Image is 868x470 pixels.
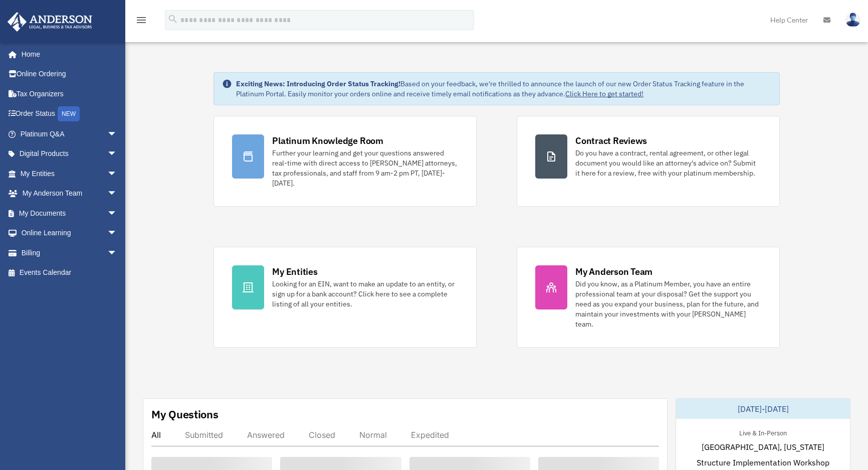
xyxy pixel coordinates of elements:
[676,399,850,419] div: [DATE]-[DATE]
[7,203,132,223] a: My Documentsarrow_drop_down
[213,116,477,207] a: Platinum Knowledge Room Further your learning and get your questions answered real-time with dire...
[7,144,132,164] a: Digital Productsarrow_drop_down
[7,184,132,204] a: My Anderson Teamarrow_drop_down
[309,430,335,440] div: Closed
[7,124,132,144] a: Platinum Q&Aarrow_drop_down
[58,106,80,121] div: NEW
[107,243,127,263] span: arrow_drop_down
[151,407,219,422] div: My Questions
[272,148,458,188] div: Further your learning and get your questions answered real-time with direct access to [PERSON_NAM...
[697,456,829,468] span: Structure Implementation Workshop
[272,279,458,309] div: Looking for an EIN, want to make an update to an entity, or sign up for a bank account? Click her...
[107,184,127,204] span: arrow_drop_down
[107,203,127,224] span: arrow_drop_down
[7,164,132,184] a: My Entitiesarrow_drop_down
[7,243,132,263] a: Billingarrow_drop_down
[247,430,285,440] div: Answered
[517,247,780,348] a: My Anderson Team Did you know, as a Platinum Member, you have an entire professional team at your...
[167,14,178,25] i: search
[135,18,147,26] a: menu
[575,134,647,147] div: Contract Reviews
[845,13,860,27] img: User Pic
[565,89,643,98] a: Click Here to get started!
[272,134,383,147] div: Platinum Knowledge Room
[107,164,127,184] span: arrow_drop_down
[185,430,223,440] div: Submitted
[575,279,761,329] div: Did you know, as a Platinum Member, you have an entire professional team at your disposal? Get th...
[575,148,761,178] div: Do you have a contract, rental agreement, or other legal document you would like an attorney's ad...
[151,430,161,440] div: All
[359,430,387,440] div: Normal
[107,124,127,144] span: arrow_drop_down
[107,144,127,165] span: arrow_drop_down
[5,12,95,32] img: Anderson Advisors Platinum Portal
[7,44,127,64] a: Home
[107,223,127,244] span: arrow_drop_down
[7,64,132,84] a: Online Ordering
[7,104,132,124] a: Order StatusNEW
[411,430,449,440] div: Expedited
[731,427,795,437] div: Live & In-Person
[272,265,317,278] div: My Entities
[7,223,132,243] a: Online Learningarrow_drop_down
[135,14,147,26] i: menu
[236,79,400,88] strong: Exciting News: Introducing Order Status Tracking!
[702,441,824,453] span: [GEOGRAPHIC_DATA], [US_STATE]
[236,79,771,99] div: Based on your feedback, we're thrilled to announce the launch of our new Order Status Tracking fe...
[213,247,477,348] a: My Entities Looking for an EIN, want to make an update to an entity, or sign up for a bank accoun...
[7,84,132,104] a: Tax Organizers
[7,263,132,283] a: Events Calendar
[575,265,653,278] div: My Anderson Team
[517,116,780,207] a: Contract Reviews Do you have a contract, rental agreement, or other legal document you would like...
